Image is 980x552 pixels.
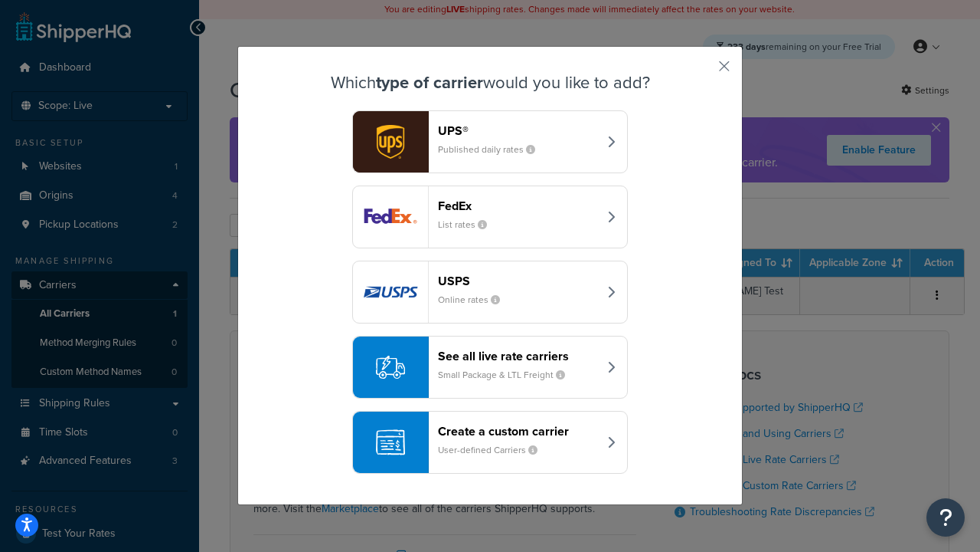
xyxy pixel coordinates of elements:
header: FedEx [438,199,598,213]
img: usps logo [353,261,428,323]
small: List rates [438,218,499,232]
header: USPS [438,274,598,288]
h3: Which would you like to add? [276,74,704,92]
button: usps logoUSPSOnline rates [352,261,628,324]
img: icon-carrier-custom-c93b8a24.svg [376,428,405,457]
header: See all live rate carriers [438,349,598,363]
button: Open Resource Center [926,498,965,537]
button: See all live rate carriersSmall Package & LTL Freight [352,336,628,399]
button: ups logoUPS®Published daily rates [352,110,628,173]
header: Create a custom carrier [438,424,598,439]
button: fedEx logoFedExList rates [352,186,628,248]
img: ups logo [353,111,428,172]
small: Small Package & LTL Freight [438,368,577,382]
small: Published daily rates [438,143,547,156]
button: Create a custom carrierUser-defined Carriers [352,411,628,474]
strong: type of carrier [376,70,483,95]
header: UPS® [438,123,598,138]
small: User-defined Carriers [438,443,550,457]
img: fedEx logo [353,186,428,248]
img: icon-carrier-liverate-becf4550.svg [376,353,405,382]
small: Online rates [438,293,512,307]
